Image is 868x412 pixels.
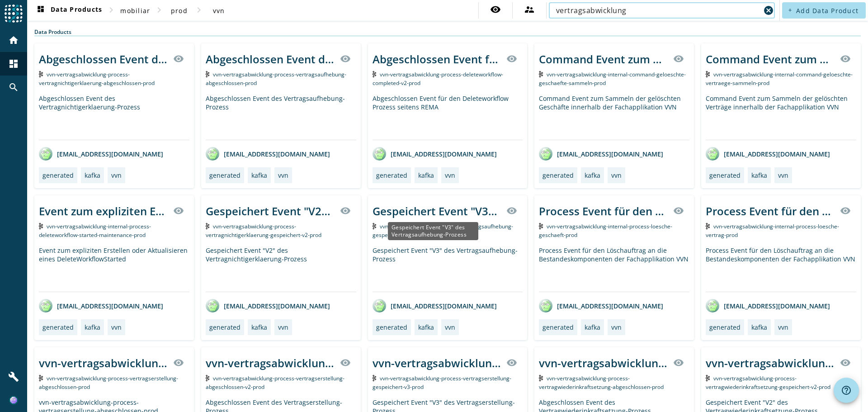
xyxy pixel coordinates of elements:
span: mobiliar [120,6,150,15]
mat-icon: chevron_right [154,5,165,15]
div: vvn [445,171,455,180]
div: kafka [585,171,600,180]
button: vvn [204,2,233,19]
span: Kafka Topic: vvn-vertragsabwicklung-process-vertragserstellung-abgeschlossen-prod [39,374,178,391]
img: Kafka Topic: vvn-vertragsabwicklung-process-vertragserstellung-abgeschlossen-v2-prod [206,375,210,381]
div: Data Products [34,28,861,36]
span: Kafka Topic: vvn-vertragsabwicklung-process-vertragserstellung-gespeichert-v3-prod [373,374,512,391]
div: [EMAIL_ADDRESS][DOMAIN_NAME] [539,299,663,313]
div: generated [376,171,407,180]
mat-icon: home [8,35,19,46]
mat-icon: visibility [673,205,684,216]
span: Kafka Topic: vvn-vertragsabwicklung-process-vertragnichtigerklaerung-gespeichert-v2-prod [206,223,321,239]
mat-icon: visibility [173,205,184,216]
span: Data Products [35,5,102,16]
span: Kafka Topic: vvn-vertragsabwicklung-process-vertragsaufhebung-gespeichert-v3-prod [373,223,514,239]
mat-icon: visibility [506,205,517,216]
img: 572373bde4e0001866c0fb17c8eed3f5 [9,396,18,405]
mat-icon: visibility [673,53,684,64]
img: avatar [706,147,719,161]
span: Kafka Topic: vvn-vertragsabwicklung-internal-command-geloeschte-geschaefte-sammeln-prod [539,71,686,87]
div: [EMAIL_ADDRESS][DOMAIN_NAME] [206,299,330,313]
img: avatar [373,147,386,161]
span: Kafka Topic: vvn-vertragsabwicklung-process-vertragwiederinkraftsetzung-gespeichert-v2-prod [706,374,830,391]
mat-icon: search [8,82,19,93]
div: vvn-vertragsabwicklung-process-vertragserstellung-abgeschlossen-prod [39,355,168,370]
div: [EMAIL_ADDRESS][DOMAIN_NAME] [206,147,330,161]
img: avatar [39,147,52,161]
img: Kafka Topic: vvn-vertragsabwicklung-process-vertragsaufhebung-gespeichert-v3-prod [373,223,377,229]
div: Gespeichert Event "V3" des Vertragsaufhebung-Prozess [388,222,478,240]
div: Abgeschlossen Event des Vertragsaufhebung-Prozess [206,94,356,140]
img: avatar [206,147,219,161]
span: Kafka Topic: vvn-vertragsabwicklung-internal-process-loesche-geschaeft-prod [539,223,672,239]
div: vvn-vertragsabwicklung-process-vertragwiederinkraftsetzung-gespeichert-v2-_stage_ [706,355,835,370]
span: Kafka Topic: vvn-vertragsabwicklung-internal-process-deleteworkflow-started-maintenance-prod [39,223,151,239]
div: Command Event zum Sammeln der gelöschten Verträge innerhalb der Fachapplikation VVN [706,52,835,66]
span: Kafka Topic: vvn-vertragsabwicklung-process-deleteworkflow-completed-v2-prod [373,71,504,87]
mat-icon: build [8,371,19,382]
div: Event zum expliziten Erstellen oder Aktualisieren eines DeleteWorkflowStarted [39,204,168,218]
mat-icon: visibility [840,205,851,216]
div: Command Event zum Sammeln der gelöschten Geschäfte innerhalb der Fachapplikation VVN [539,94,689,140]
div: generated [42,323,74,331]
div: Process Event für den Löschauftrag an die Bestandeskomponenten der Fachapplikation VVN [706,204,835,218]
div: generated [542,171,574,180]
div: Abgeschlossen Event für den Deleteworkflow Prozess seitens REMA [373,94,523,140]
div: Command Event zum Sammeln der gelöschten Verträge innerhalb der Fachapplikation VVN [706,94,856,140]
div: vvn [778,323,788,331]
mat-icon: visibility [840,53,851,64]
img: Kafka Topic: vvn-vertragsabwicklung-internal-command-geloeschte-geschaefte-sammeln-prod [539,71,543,77]
input: Search (% or * for wildcards) [556,5,760,16]
img: avatar [206,299,219,313]
span: prod [171,6,188,15]
span: Kafka Topic: vvn-vertragsabwicklung-process-vertragsaufhebung-abgeschlossen-prod [206,71,347,87]
mat-icon: visibility [340,53,351,64]
div: generated [709,171,741,180]
div: generated [542,323,574,331]
div: Abgeschlossen Event des Vertragnichtigerklaerung-Prozess [39,94,189,140]
img: avatar [39,299,52,313]
div: kafka [418,323,434,331]
mat-icon: help_outline [841,385,852,396]
div: vvn [278,323,288,331]
div: [EMAIL_ADDRESS][DOMAIN_NAME] [373,299,497,313]
mat-icon: visibility [840,357,851,368]
div: Abgeschlossen Event für den Deleteworkflow Prozess seitens REMA [373,52,501,66]
mat-icon: add [788,8,793,13]
img: spoud-logo.svg [5,5,23,23]
button: Add Data Product [782,2,866,19]
img: Kafka Topic: vvn-vertragsabwicklung-process-vertragwiederinkraftsetzung-abgeschlossen-prod [539,375,543,381]
div: kafka [85,171,100,180]
mat-icon: chevron_right [106,5,117,15]
div: Abgeschlossen Event des Vertragsaufhebung-Prozess [206,52,335,66]
div: vvn [611,171,622,180]
img: Kafka Topic: vvn-vertragsabwicklung-process-vertragnichtigerklaerung-abgeschlossen-prod [39,71,43,77]
div: [EMAIL_ADDRESS][DOMAIN_NAME] [39,147,163,161]
img: Kafka Topic: vvn-vertragsabwicklung-internal-process-loesche-vertrag-prod [706,223,710,229]
mat-icon: visibility [506,357,517,368]
img: Kafka Topic: vvn-vertragsabwicklung-process-vertragserstellung-gespeichert-v3-prod [373,375,377,381]
div: generated [709,323,741,331]
span: Kafka Topic: vvn-vertragsabwicklung-internal-command-geloeschte-vertraege-sammeln-prod [706,71,853,87]
img: Kafka Topic: vvn-vertragsabwicklung-internal-process-deleteworkflow-started-maintenance-prod [39,223,43,229]
div: generated [42,171,74,180]
div: Abgeschlossen Event des Vertragnichtigerklaerung-Prozess [39,52,168,66]
div: Event zum expliziten Erstellen oder Aktualisieren eines DeleteWorkflowStarted [39,246,189,292]
div: vvn-vertragsabwicklung-process-vertragwiederinkraftsetzung-abgeschlossen-_stage_ [539,355,668,370]
mat-icon: dashboard [35,5,46,16]
div: vvn [111,171,122,180]
div: Command Event zum Sammeln der gelöschten Geschäfte innerhalb der Fachapplikation VVN [539,52,668,66]
div: vvn-vertragsabwicklung-process-vertragserstellung-abgeschlossen-v2-_stage_ [206,355,335,370]
mat-icon: dashboard [8,58,19,69]
mat-icon: visibility [340,205,351,216]
span: Kafka Topic: vvn-vertragsabwicklung-process-vertragwiederinkraftsetzung-abgeschlossen-prod [539,374,664,391]
div: [EMAIL_ADDRESS][DOMAIN_NAME] [539,147,663,161]
span: Kafka Topic: vvn-vertragsabwicklung-process-vertragnichtigerklaerung-abgeschlossen-prod [39,71,155,87]
div: kafka [85,323,100,331]
mat-icon: visibility [173,53,184,64]
img: Kafka Topic: vvn-vertragsabwicklung-process-vertragwiederinkraftsetzung-gespeichert-v2-prod [706,375,710,381]
button: Clear [762,4,775,17]
img: avatar [373,299,386,313]
div: vvn [611,323,622,331]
